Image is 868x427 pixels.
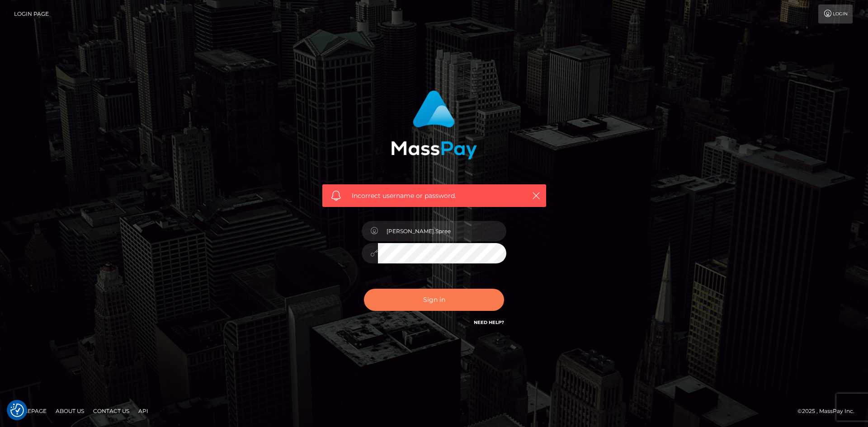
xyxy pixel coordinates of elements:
img: Revisit consent button [10,404,24,417]
a: Login Page [14,5,49,23]
a: About Us [52,404,88,418]
a: Login [818,5,853,23]
a: Homepage [10,404,50,418]
button: Consent Preferences [10,404,24,417]
div: © 2025 , MassPay Inc. [797,406,861,416]
img: MassPay Login [391,90,477,160]
span: Incorrect username or password. [352,191,517,201]
a: API [135,404,152,418]
a: Contact Us [90,404,133,418]
input: Username... [378,221,506,241]
a: Need Help? [474,319,504,325]
button: Sign in [364,289,504,311]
